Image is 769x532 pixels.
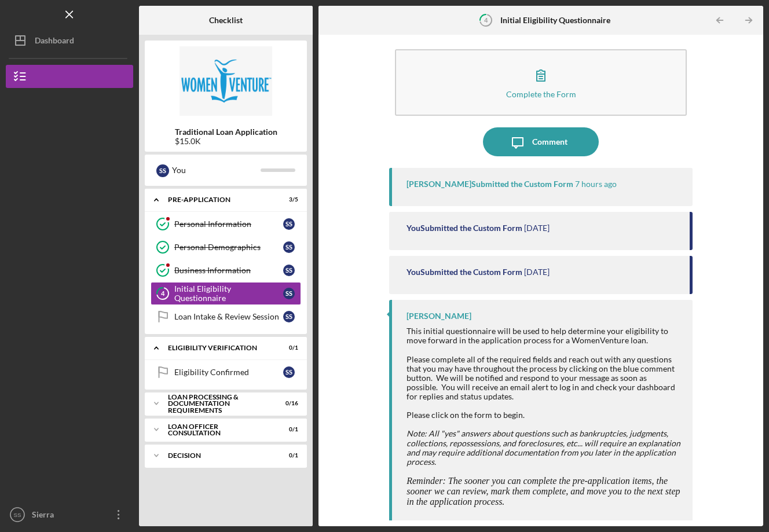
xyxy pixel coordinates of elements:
[575,179,617,189] time: 2025-08-26 16:47
[407,326,681,345] div: This initial questionnaire will be used to help determine your eligibility to move forward in the...
[407,223,522,233] div: You Submitted the Custom Form
[172,160,261,180] div: You
[407,476,680,507] span: Reminder: The sooner you can complete the pre-application items, the sooner we can review, mark t...
[395,49,687,116] button: Complete the Form
[168,423,269,436] div: Loan Officer Consultation
[6,503,133,526] button: SSSierra [PERSON_NAME]
[277,400,298,407] div: 0 / 16
[283,218,295,230] div: S S
[175,127,277,137] b: Traditional Loan Application
[532,127,567,156] div: Comment
[151,236,301,259] a: Personal DemographicsSS
[174,266,283,275] div: Business Information
[277,196,298,203] div: 3 / 5
[483,127,599,156] button: Comment
[151,361,301,384] a: Eligibility ConfirmedSS
[283,366,295,378] div: S S
[407,428,680,466] em: Note: All "yes" answers about questions such as bankruptcies, judgments, collections, repossessio...
[174,312,283,321] div: Loan Intake & Review Session
[175,137,277,146] div: $15.0K
[151,259,301,282] a: Business InformationSS
[6,29,133,52] button: Dashboard
[283,311,295,322] div: S S
[161,290,165,298] tspan: 4
[506,90,576,98] div: Complete the Form
[174,284,283,303] div: Initial Eligibility Questionnaire
[484,16,488,24] tspan: 4
[277,344,298,351] div: 0 / 1
[524,223,550,233] time: 2025-08-22 23:53
[407,311,471,321] div: [PERSON_NAME]
[283,265,295,276] div: S S
[283,288,295,299] div: S S
[168,196,269,203] div: Pre-Application
[209,16,243,25] b: Checklist
[168,452,269,459] div: Decision
[174,219,283,229] div: Personal Information
[151,282,301,305] a: 4Initial Eligibility QuestionnaireSS
[168,394,269,414] div: Loan Processing & Documentation Requirements
[151,305,301,328] a: Loan Intake & Review SessionSS
[407,410,681,420] div: Please click on the form to begin.
[168,344,269,351] div: Eligibility Verification
[500,16,610,25] b: Initial Eligibility Questionnaire
[156,164,169,177] div: S S
[277,452,298,459] div: 0 / 1
[407,267,522,277] div: You Submitted the Custom Form
[283,241,295,253] div: S S
[407,355,681,401] div: Please complete all of the required fields and reach out with any questions that you may have thr...
[145,46,307,116] img: Product logo
[174,243,283,252] div: Personal Demographics
[151,212,301,236] a: Personal InformationSS
[35,29,74,55] div: Dashboard
[277,426,298,433] div: 0 / 1
[524,267,550,277] time: 2025-08-21 13:38
[174,368,283,377] div: Eligibility Confirmed
[14,512,21,518] text: SS
[407,179,573,189] div: [PERSON_NAME] Submitted the Custom Form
